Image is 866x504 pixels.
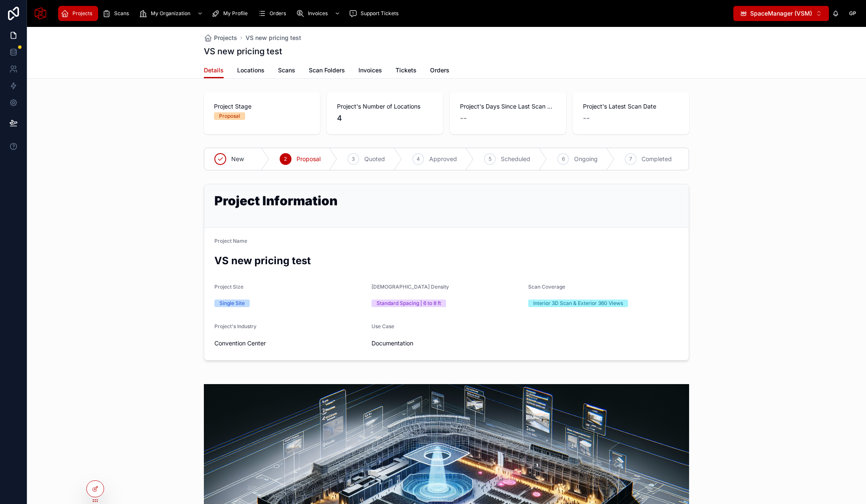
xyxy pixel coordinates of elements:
span: Convention Center [214,339,266,347]
a: Orders [255,6,292,21]
div: Proposal [219,112,240,120]
a: Orders [430,63,449,80]
span: Scans [114,10,129,17]
span: Orders [430,66,449,74]
span: 3 [352,156,355,162]
span: Completed [641,155,672,163]
a: Scan Folders [309,63,345,80]
span: 6 [562,156,565,162]
span: [DEMOGRAPHIC_DATA] Density [372,284,449,290]
span: Project's Days Since Last Scan Count copy [460,102,556,111]
a: Details [204,63,224,79]
span: My Profile [223,10,248,17]
span: SpaceManager (VSM) [750,9,812,18]
span: Projects [72,10,92,17]
h2: VS new pricing test [214,254,679,268]
div: scrollable content [54,4,733,23]
span: Gp [849,10,856,17]
div: Single Site [219,300,245,307]
div: Interior 3D Scan & Exterior 360 Views [533,300,623,307]
button: Select Button [733,6,829,21]
a: Scans [278,63,295,80]
span: Invoices [308,10,328,17]
h1: Project Information [214,194,679,207]
span: Locations [237,66,265,74]
span: Approved [429,155,457,163]
span: -- [583,112,590,124]
span: Scan Folders [309,66,345,74]
a: Projects [58,6,98,21]
span: Project's Latest Scan Date [583,102,679,111]
span: Scans [278,66,295,74]
a: VS new pricing test [246,34,301,42]
span: Orders [270,10,286,17]
span: New [231,155,244,163]
a: Projects [204,34,237,42]
span: Proposal [297,155,321,163]
span: Projects [214,34,237,42]
span: Project Size [214,284,243,290]
span: Use Case [372,323,394,329]
a: Invoices [294,6,345,21]
span: Documentation [372,339,413,347]
span: Project's Number of Locations [337,102,433,111]
span: Scheduled [501,155,530,163]
span: 7 [629,156,632,162]
span: Invoices [358,66,382,74]
span: -- [460,112,467,124]
span: 4 [417,156,420,162]
span: Tickets [396,66,417,74]
span: Scan Coverage [528,284,565,290]
a: Tickets [396,63,417,80]
span: Details [204,66,224,74]
span: Support Tickets [361,10,398,17]
span: Ongoing [574,155,598,163]
span: My Organization [151,10,190,17]
a: Scans [100,6,135,21]
a: My Organization [136,6,207,21]
a: Invoices [358,63,382,80]
a: My Profile [209,6,254,21]
h1: VS new pricing test [204,45,282,57]
span: 4 [337,112,433,124]
span: Project's Industry [214,323,257,329]
a: Locations [237,63,265,80]
span: Project Stage [214,102,310,111]
span: 5 [489,156,492,162]
div: Standard Spacing | 6 to 8 ft [377,300,441,307]
a: Support Tickets [346,6,404,21]
img: App logo [34,7,47,20]
span: 2 [284,156,287,162]
span: Quoted [364,155,385,163]
span: Project Name [214,238,247,244]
